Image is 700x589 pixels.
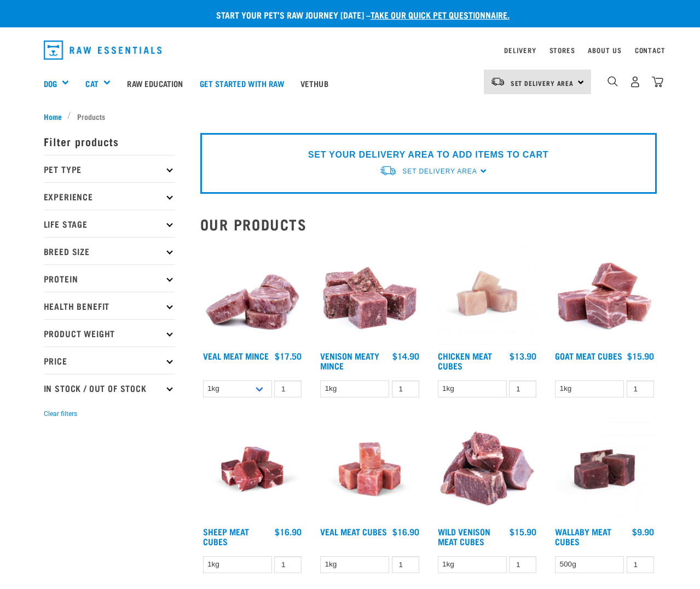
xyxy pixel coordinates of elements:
p: Filter products [44,128,175,155]
div: $13.90 [510,351,536,361]
a: Cat [85,77,98,90]
a: Get started with Raw [192,61,292,105]
img: 1181 Wild Venison Meat Cubes Boneless 01 [435,417,540,522]
input: 1 [274,380,302,397]
img: Raw Essentials Logo [44,41,162,60]
p: SET YOUR DELIVERY AREA TO ADD ITEMS TO CART [308,148,548,161]
img: user.png [629,76,641,88]
a: Delivery [504,48,536,52]
nav: dropdown navigation [35,36,666,64]
img: 1184 Wild Goat Meat Cubes Boneless 01 [552,241,657,346]
a: Contact [635,48,666,52]
a: Sheep Meat Cubes [203,529,249,544]
p: Experience [44,182,175,210]
img: 1117 Venison Meat Mince 01 [317,241,422,346]
input: 1 [627,380,654,397]
a: Stores [549,48,575,52]
a: Wild Venison Meat Cubes [438,529,490,544]
div: $9.90 [632,527,654,536]
a: Wallaby Meat Cubes [555,529,611,544]
button: Clear filters [44,409,77,419]
a: Chicken Meat Cubes [438,353,492,368]
input: 1 [509,556,536,573]
div: $15.90 [627,351,654,361]
p: Pet Type [44,155,175,182]
img: Veal Meat Cubes8454 [317,417,422,522]
a: Raw Education [119,61,191,105]
img: van-moving.png [379,165,397,176]
p: Breed Size [44,237,175,264]
div: $16.90 [275,527,302,536]
p: Life Stage [44,210,175,237]
a: About Us [588,48,621,52]
a: Home [44,111,68,122]
a: Veal Meat Mince [203,353,269,358]
a: Goat Meat Cubes [555,353,622,358]
p: Product Weight [44,319,175,347]
input: 1 [509,380,536,397]
nav: breadcrumbs [44,111,657,122]
img: Wallaby Meat Cubes [552,417,657,522]
div: $15.90 [510,527,536,536]
a: Veal Meat Cubes [320,529,387,534]
img: home-icon-1@2x.png [608,76,618,86]
div: $17.50 [275,351,302,361]
p: In Stock / Out Of Stock [44,374,175,401]
input: 1 [627,556,654,573]
p: Protein [44,264,175,292]
div: $14.90 [392,351,419,361]
p: Health Benefit [44,292,175,319]
img: Chicken meat [435,241,540,346]
img: van-moving.png [490,77,505,86]
input: 1 [274,556,302,573]
span: Home [44,111,62,122]
span: Set Delivery Area [511,81,574,85]
span: Set Delivery Area [402,168,477,175]
input: 1 [392,380,419,397]
a: Venison Meaty Mince [320,353,379,368]
img: home-icon@2x.png [652,76,663,88]
img: Sheep Meat [200,417,305,522]
a: Dog [44,77,57,90]
div: $16.90 [392,527,419,536]
a: take our quick pet questionnaire. [371,12,510,17]
input: 1 [392,556,419,573]
img: 1160 Veal Meat Mince Medallions 01 [200,241,305,346]
h2: Our Products [200,216,657,233]
p: Price [44,347,175,374]
a: Vethub [292,61,337,105]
